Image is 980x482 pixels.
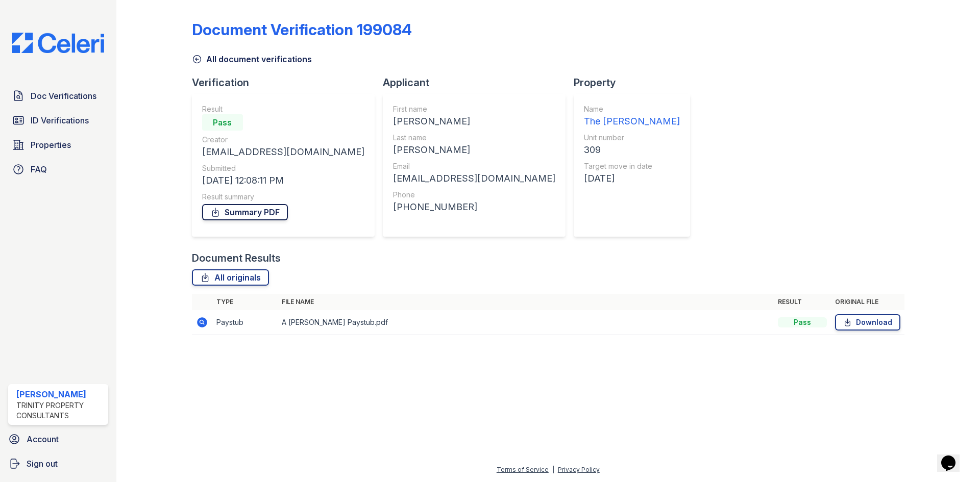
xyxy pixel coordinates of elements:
a: FAQ [8,159,108,180]
a: Account [4,429,112,449]
div: Result summary [202,192,364,202]
img: CE_Logo_Blue-a8612792a0a2168367f1c8372b55b34899dd931a85d93a1a3d3e32e68fde9ad4.png [4,33,112,53]
div: Property [574,75,698,90]
div: [DATE] [584,171,680,186]
div: Result [202,104,364,114]
span: Sign out [27,458,58,470]
span: Account [27,433,59,445]
div: Pass [778,317,827,327]
a: Sign out [4,453,112,474]
div: [EMAIL_ADDRESS][DOMAIN_NAME] [393,171,555,186]
div: Document Results [192,251,281,265]
span: Properties [31,139,71,151]
div: 309 [584,143,680,157]
div: Phone [393,190,555,200]
td: A [PERSON_NAME] Paystub.pdf [278,310,774,335]
span: ID Verifications [31,114,89,126]
div: Verification [192,75,383,90]
a: Doc Verifications [8,86,108,106]
span: FAQ [31,163,47,175]
div: [PERSON_NAME] [393,143,555,157]
div: [PERSON_NAME] [16,388,104,400]
a: Privacy Policy [558,466,600,473]
th: File name [278,294,774,310]
div: Unit number [584,133,680,143]
div: Applicant [383,75,574,90]
div: Trinity Property Consultants [16,400,104,421]
a: Terms of Service [497,466,549,473]
a: ID Verifications [8,110,108,131]
div: Last name [393,133,555,143]
div: First name [393,104,555,114]
div: The [PERSON_NAME] [584,114,680,129]
div: [PHONE_NUMBER] [393,200,555,214]
div: | [552,466,554,473]
th: Result [774,294,831,310]
div: Name [584,104,680,114]
div: Target move in date [584,161,680,171]
div: Document Verification 199084 [192,20,412,39]
th: Original file [831,294,904,310]
div: [EMAIL_ADDRESS][DOMAIN_NAME] [202,145,364,159]
div: Creator [202,135,364,145]
div: [DATE] 12:08:11 PM [202,173,364,188]
iframe: chat widget [937,441,970,472]
div: Submitted [202,163,364,173]
a: Properties [8,135,108,155]
div: Email [393,161,555,171]
a: All originals [192,269,269,286]
a: Download [835,314,900,331]
td: Paystub [212,310,278,335]
th: Type [212,294,278,310]
div: [PERSON_NAME] [393,114,555,129]
a: Name The [PERSON_NAME] [584,104,680,129]
a: All document verifications [192,53,312,65]
a: Summary PDF [202,204,288,220]
div: Pass [202,114,243,131]
span: Doc Verifications [31,90,96,102]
